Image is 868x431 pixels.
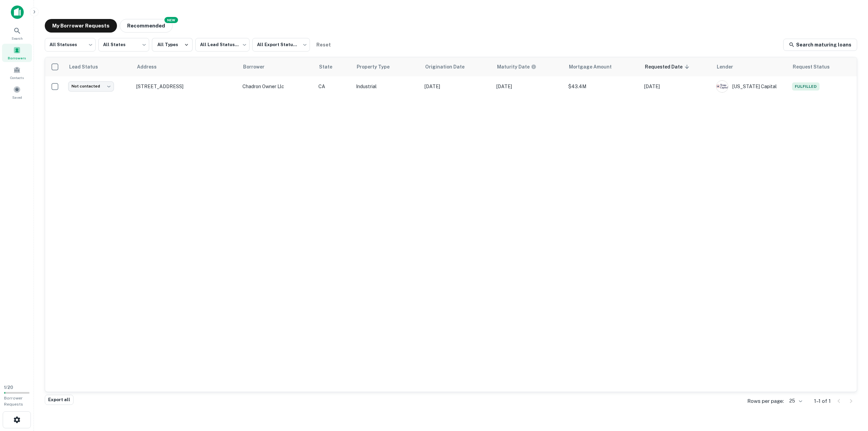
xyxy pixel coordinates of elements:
[65,57,133,76] th: Lead Status
[318,83,350,90] p: CA
[834,377,868,409] iframe: Chat Widget
[11,5,24,19] img: capitalize-icon.png
[45,36,96,54] div: All Statuses
[565,57,641,76] th: Mortgage Amount
[4,385,13,390] span: 1 / 20
[252,36,310,54] div: All Export Statuses
[421,57,493,76] th: Origination Date
[243,63,273,71] span: Borrower
[814,397,831,405] p: 1–1 of 1
[747,397,784,405] p: Rows per page:
[493,57,565,76] th: Maturity dates displayed may be estimated. Please contact the lender for the most accurate maturi...
[787,396,803,406] div: 25
[315,57,353,76] th: State
[789,57,857,76] th: Request Status
[496,83,561,90] p: [DATE]
[4,396,23,407] span: Borrower Requests
[497,63,530,71] h6: Maturity Date
[713,57,789,76] th: Lender
[120,19,173,33] button: Recommended
[136,83,236,90] p: [STREET_ADDRESS]
[353,57,421,76] th: Property Type
[497,63,536,71] div: Maturity dates displayed may be estimated. Please contact the lender for the most accurate maturi...
[313,38,334,52] button: Reset
[641,57,713,76] th: Requested Date
[12,36,23,41] span: Search
[425,83,490,90] p: [DATE]
[568,83,637,90] p: $43.4M
[497,63,545,71] span: Maturity dates displayed may be estimated. Please contact the lender for the most accurate maturi...
[45,395,74,405] button: Export all
[12,95,22,100] span: Saved
[133,57,239,76] th: Address
[2,24,32,42] a: Search
[792,82,820,91] span: Fulfilled
[137,63,165,71] span: Address
[717,63,742,71] span: Lender
[645,63,691,71] span: Requested Date
[2,83,32,101] a: Saved
[716,80,785,93] div: [US_STATE] Capital
[10,75,24,80] span: Contacts
[644,83,709,90] p: [DATE]
[783,39,857,51] a: Search maturing loans
[357,63,398,71] span: Property Type
[242,83,312,90] p: chadron owner llc
[2,44,32,62] a: Borrowers
[152,38,193,52] button: All Types
[425,63,473,71] span: Origination Date
[98,36,149,54] div: All States
[793,63,839,71] span: Request Status
[8,55,26,61] span: Borrowers
[164,17,178,23] div: NEW
[569,63,620,71] span: Mortgage Amount
[716,81,728,92] img: picture
[356,83,417,90] p: Industrial
[195,36,250,54] div: All Lead Statuses
[69,63,107,71] span: Lead Status
[45,19,117,33] button: My Borrower Requests
[68,81,114,91] div: Not contacted
[2,63,32,82] a: Contacts
[319,63,341,71] span: State
[239,57,315,76] th: Borrower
